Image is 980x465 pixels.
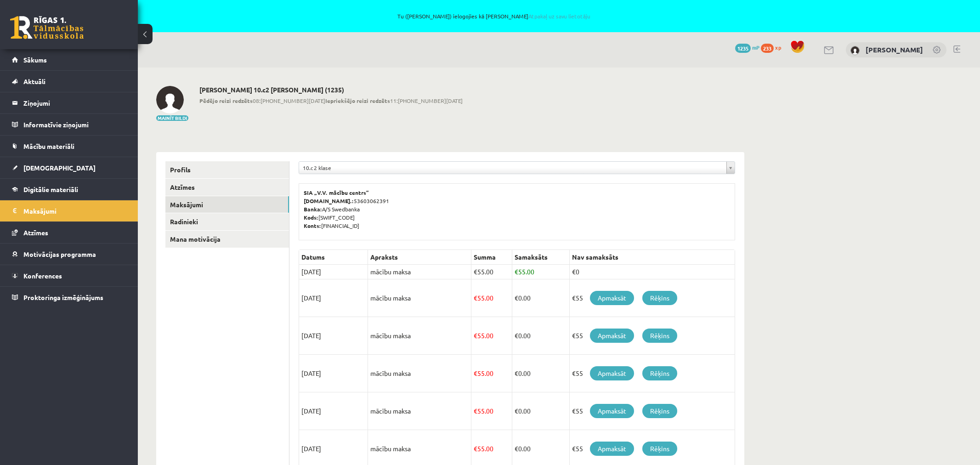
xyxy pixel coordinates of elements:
b: Banka: [304,205,322,213]
td: [DATE] [299,355,368,392]
td: 55.00 [471,392,512,430]
a: Maksājumi [12,200,126,221]
a: [PERSON_NAME] [866,45,923,54]
a: Maksājumi [165,196,289,213]
span: Motivācijas programma [23,250,96,258]
p: 53603062391 A/S Swedbanka [SWIFT_CODE] [FINANCIAL_ID] [304,188,730,230]
td: mācību maksa [368,355,471,392]
a: Rēķins [642,404,677,418]
a: 233 xp [761,44,786,51]
button: Mainīt bildi [156,115,188,121]
b: Iepriekšējo reizi redzēts [325,97,390,104]
span: € [515,407,518,415]
a: Atzīmes [165,179,289,196]
b: [DOMAIN_NAME].: [304,197,354,204]
span: Proktoringa izmēģinājums [23,293,103,301]
a: Profils [165,161,289,178]
span: € [474,331,477,340]
a: Informatīvie ziņojumi [12,114,126,135]
span: € [474,444,477,453]
b: Kods: [304,214,318,221]
a: Konferences [12,265,126,286]
td: mācību maksa [368,265,471,279]
th: Nav samaksāts [569,250,735,265]
a: Proktoringa izmēģinājums [12,287,126,308]
span: 10.c2 klase [303,162,723,174]
span: xp [775,44,781,51]
span: [DEMOGRAPHIC_DATA] [23,164,96,172]
span: € [515,369,518,377]
td: 55.00 [471,279,512,317]
td: €55 [569,392,735,430]
td: 0.00 [512,317,569,355]
legend: Maksājumi [23,200,126,221]
td: €0 [569,265,735,279]
span: 1235 [735,44,751,53]
span: Konferences [23,272,62,280]
b: Konts: [304,222,321,229]
a: Apmaksāt [590,404,634,418]
h2: [PERSON_NAME] 10.c2 [PERSON_NAME] (1235) [199,86,463,94]
span: € [474,267,477,276]
a: Apmaksāt [590,442,634,456]
span: 08:[PHONE_NUMBER][DATE] 11:[PHONE_NUMBER][DATE] [199,96,463,105]
img: Margarita Petruse [156,86,184,113]
span: € [474,294,477,302]
a: Rīgas 1. Tālmācības vidusskola [10,16,84,39]
th: Datums [299,250,368,265]
td: mācību maksa [368,279,471,317]
a: Mācību materiāli [12,136,126,157]
a: 1235 mP [735,44,759,51]
a: Rēķins [642,329,677,343]
span: mP [752,44,759,51]
img: Margarita Petruse [850,46,860,55]
span: Aktuāli [23,77,45,85]
a: Aktuāli [12,71,126,92]
a: Rēķins [642,366,677,380]
td: 0.00 [512,392,569,430]
td: mācību maksa [368,317,471,355]
a: Apmaksāt [590,366,634,380]
a: Ziņojumi [12,92,126,113]
td: 0.00 [512,355,569,392]
span: € [515,444,518,453]
td: €55 [569,317,735,355]
legend: Ziņojumi [23,92,126,113]
th: Samaksāts [512,250,569,265]
a: Atzīmes [12,222,126,243]
td: €55 [569,279,735,317]
td: [DATE] [299,392,368,430]
span: 233 [761,44,774,53]
span: Atzīmes [23,228,48,237]
td: [DATE] [299,265,368,279]
span: € [515,294,518,302]
td: €55 [569,355,735,392]
a: Radinieki [165,213,289,230]
span: Digitālie materiāli [23,185,78,193]
span: € [474,369,477,377]
td: 55.00 [471,265,512,279]
a: 10.c2 klase [299,162,735,174]
span: Tu ([PERSON_NAME]) ielogojies kā [PERSON_NAME] [106,13,882,19]
b: Pēdējo reizi redzēts [199,97,253,104]
td: 0.00 [512,279,569,317]
td: 55.00 [512,265,569,279]
a: Digitālie materiāli [12,179,126,200]
a: Rēķins [642,291,677,305]
b: SIA „V.V. mācību centrs” [304,189,369,196]
td: 55.00 [471,317,512,355]
a: [DEMOGRAPHIC_DATA] [12,157,126,178]
a: Sākums [12,49,126,70]
a: Rēķins [642,442,677,456]
th: Apraksts [368,250,471,265]
td: [DATE] [299,279,368,317]
a: Atpakaļ uz savu lietotāju [528,12,590,20]
td: 55.00 [471,355,512,392]
th: Summa [471,250,512,265]
td: mācību maksa [368,392,471,430]
a: Apmaksāt [590,329,634,343]
span: € [515,331,518,340]
span: € [474,407,477,415]
span: Mācību materiāli [23,142,74,150]
a: Motivācijas programma [12,244,126,265]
